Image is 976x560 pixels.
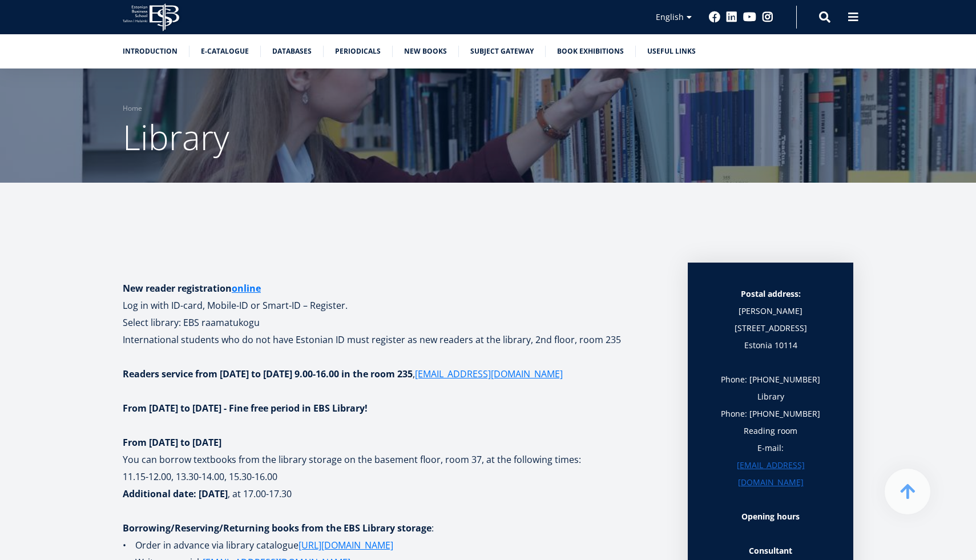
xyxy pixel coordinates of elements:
[123,282,261,295] strong: New reader registration
[123,519,665,537] p: :
[272,46,312,57] a: Databases
[711,303,830,354] p: [PERSON_NAME][STREET_ADDRESS] Estonia 10114
[335,46,381,57] a: Periodicals
[711,405,830,440] p: Phone: [PHONE_NUMBER] Reading room
[741,511,800,522] strong: Opening hours
[232,280,261,297] a: online
[470,46,534,57] a: Subject Gateway
[123,522,431,534] strong: Borrowing/Reserving/Returning books from the EBS Library storage
[711,371,830,405] p: Phone: [PHONE_NUMBER] Library
[749,545,792,556] strong: Consultant
[711,457,830,491] a: [EMAIL_ADDRESS][DOMAIN_NAME]
[743,11,756,23] a: Youtube
[201,46,249,57] a: E-catalogue
[415,365,563,382] a: [EMAIL_ADDRESS][DOMAIN_NAME]
[299,537,393,554] a: [URL][DOMAIN_NAME]
[647,46,696,57] a: Useful links
[123,436,221,449] strong: From [DATE] to [DATE]
[123,280,665,314] p: Log in with ID-card, Mobile-ID or Smart-ID – Register.
[123,488,228,500] strong: Additional date: [DATE]
[123,103,142,114] a: Home
[404,46,447,57] a: New books
[709,11,720,23] a: Facebook
[762,11,773,23] a: Instagram
[123,368,413,380] strong: Readers service from [DATE] to [DATE] 9.00-16.00 in the room 235
[123,365,665,382] p: ,
[123,314,665,348] p: Select library: EBS raamatukogu International students who do not have Estonian ID must register ...
[123,434,665,485] p: You can borrow textbooks from the library storage on the basement floor, room 37, at the followin...
[726,11,737,23] a: Linkedin
[123,46,178,57] a: Introduction
[741,288,801,299] strong: Postal address:
[711,440,830,491] p: E-mail:
[123,402,368,414] strong: From [DATE] to [DATE] - Fine free period in EBS Library!
[123,114,229,160] span: Library
[123,485,665,519] p: , at 17.00-17.30
[557,46,624,57] a: Book exhibitions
